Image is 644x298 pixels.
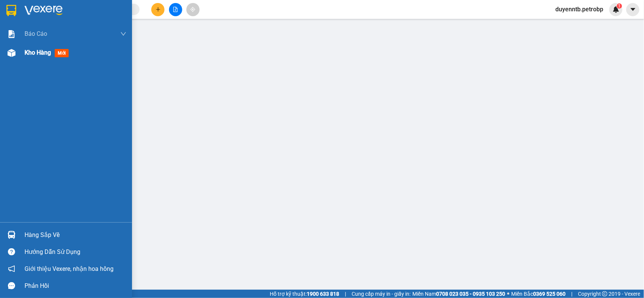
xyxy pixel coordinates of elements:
strong: 1900 633 818 [307,291,339,297]
strong: 0369 525 060 [533,291,566,297]
span: file-add [173,7,178,12]
button: file-add [169,3,182,16]
img: logo-vxr [6,5,16,16]
span: notification [8,265,15,272]
span: caret-down [630,6,636,13]
span: message [8,282,15,289]
button: aim [186,3,200,16]
img: warehouse-icon [8,231,15,239]
span: Hỗ trợ kỹ thuật: [270,290,339,298]
span: Báo cáo [25,29,47,38]
button: caret-down [626,3,639,16]
img: icon-new-feature [613,6,619,13]
span: mới [55,49,69,57]
img: solution-icon [8,30,15,38]
span: duyenntb.petrobp [549,5,609,14]
span: | [345,290,346,298]
span: down [120,31,126,37]
sup: 1 [617,3,622,9]
span: ⚪️ [507,292,509,295]
span: Giới thiệu Vexere, nhận hoa hồng [25,264,114,274]
span: plus [155,7,161,12]
div: Phản hồi [25,280,126,292]
span: | [571,290,572,298]
span: aim [190,7,195,12]
span: Miền Nam [412,290,505,298]
span: 1 [618,3,621,9]
button: plus [151,3,164,16]
strong: 0708 023 035 - 0935 103 250 [436,291,505,297]
span: Cung cấp máy in - giấy in: [352,290,410,298]
span: question-circle [8,248,15,255]
div: Hàng sắp về [25,229,126,241]
span: Kho hàng [25,49,51,56]
img: warehouse-icon [8,49,15,57]
span: copyright [602,291,607,296]
span: Miền Bắc [511,290,566,298]
div: Hướng dẫn sử dụng [25,246,126,258]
